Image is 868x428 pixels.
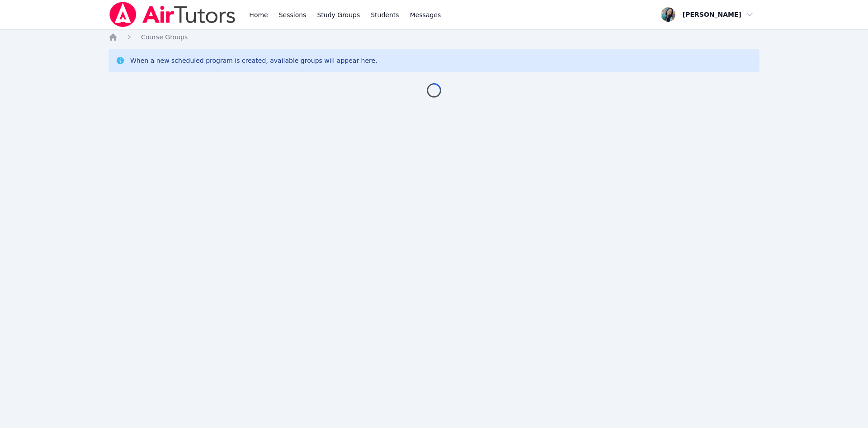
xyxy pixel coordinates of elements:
a: Course Groups [141,33,188,42]
span: Messages [410,10,441,19]
div: When a new scheduled program is created, available groups will appear here. [130,56,377,65]
span: Course Groups [141,33,188,41]
nav: Breadcrumb [108,33,759,42]
img: Air Tutors [108,2,236,27]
